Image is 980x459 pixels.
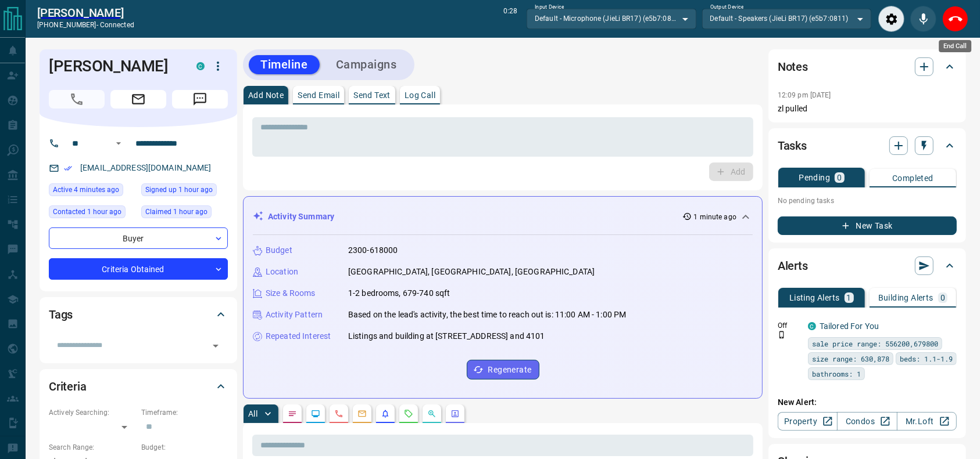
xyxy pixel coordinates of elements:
p: Completed [892,174,933,182]
svg: Email Verified [64,164,72,172]
h2: Alerts [778,256,808,275]
div: Mon Aug 18 2025 [49,205,135,222]
div: Alerts [778,252,957,280]
a: [EMAIL_ADDRESS][DOMAIN_NAME] [80,163,212,172]
button: Regenerate [467,360,539,380]
p: Location [266,266,298,278]
p: Timeframe: [141,407,228,418]
p: Pending [799,174,830,182]
button: New Task [778,216,957,235]
p: Send Text [353,91,391,99]
span: sale price range: 556200,679800 [812,338,938,349]
p: All [248,410,257,418]
h2: Tasks [778,136,807,155]
p: Budget [266,244,292,256]
button: Open [112,136,126,150]
div: Buyer [49,227,228,249]
svg: Calls [334,409,344,418]
p: 1 minute ago [694,212,736,222]
div: Criteria [49,373,228,400]
span: connected [100,21,134,29]
span: bathrooms: 1 [812,368,861,380]
button: Timeline [249,55,320,74]
span: Email [110,90,166,109]
div: Mon Aug 18 2025 [141,183,228,200]
label: Output Device [710,3,743,11]
p: 1 [847,294,852,302]
p: 1-2 bedrooms, 679-740 sqft [348,287,450,299]
p: [PHONE_NUMBER] - [37,20,134,30]
a: Mr.Loft [897,412,957,431]
svg: Agent Actions [450,409,460,418]
svg: Lead Browsing Activity [311,409,320,418]
div: End Call [942,6,968,32]
div: Mon Aug 18 2025 [141,205,228,222]
p: zl pulled [778,103,957,115]
svg: Push Notification Only [778,331,786,339]
p: Budget: [141,442,228,453]
div: End Call [939,40,971,52]
svg: Emails [357,409,367,418]
div: Notes [778,53,957,81]
p: [GEOGRAPHIC_DATA], [GEOGRAPHIC_DATA], [GEOGRAPHIC_DATA] [348,266,595,278]
p: Send Email [298,91,339,99]
p: Building Alerts [878,294,933,302]
div: Default - Microphone (JieLi BR17) (e5b7:0811) [527,9,696,28]
p: No pending tasks [778,192,957,209]
svg: Listing Alerts [381,409,390,418]
a: [PERSON_NAME] [37,6,134,20]
button: Open [208,338,224,354]
div: condos.ca [808,322,816,330]
p: 12:09 pm [DATE] [778,91,831,99]
span: Signed up 1 hour ago [145,184,213,196]
div: Audio Settings [878,6,904,32]
p: Log Call [405,91,435,99]
div: Activity Summary1 minute ago [253,206,753,227]
svg: Requests [404,409,413,418]
h2: Criteria [49,377,87,396]
span: Call [49,90,105,109]
a: Condos [837,412,897,431]
a: Property [778,412,838,431]
p: Listings and building at [STREET_ADDRESS] and 4101 [348,330,545,342]
p: New Alert: [778,396,957,409]
p: Repeated Interest [266,330,331,342]
p: 0 [940,294,945,302]
p: Add Note [248,91,284,99]
span: Contacted 1 hour ago [53,206,121,218]
p: 0 [837,174,842,182]
span: size range: 630,878 [812,353,889,364]
a: Tailored For You [820,321,879,331]
button: Campaigns [324,55,409,74]
h2: Notes [778,57,808,76]
span: Active 4 minutes ago [53,184,119,196]
span: beds: 1.1-1.9 [900,353,953,364]
h2: Tags [49,305,73,324]
svg: Opportunities [427,409,437,418]
p: Activity Pattern [266,309,323,321]
p: 2300-618000 [348,244,398,256]
p: Activity Summary [268,211,334,223]
label: Input Device [535,3,564,11]
div: Tags [49,301,228,328]
div: Mute [910,6,936,32]
p: Off [778,320,801,331]
div: Mon Aug 18 2025 [49,183,135,200]
div: condos.ca [196,62,205,70]
div: Default - Speakers (JieLi BR17) (e5b7:0811) [702,9,871,28]
p: Listing Alerts [789,294,840,302]
h1: [PERSON_NAME] [49,57,179,75]
div: Tasks [778,132,957,160]
p: Actively Searching: [49,407,135,418]
p: Search Range: [49,442,135,453]
span: Message [172,90,228,109]
p: Size & Rooms [266,287,316,299]
p: Based on the lead's activity, the best time to reach out is: 11:00 AM - 1:00 PM [348,309,626,321]
p: 0:28 [503,6,517,32]
svg: Notes [288,409,297,418]
div: Criteria Obtained [49,258,228,280]
span: Claimed 1 hour ago [145,206,208,218]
